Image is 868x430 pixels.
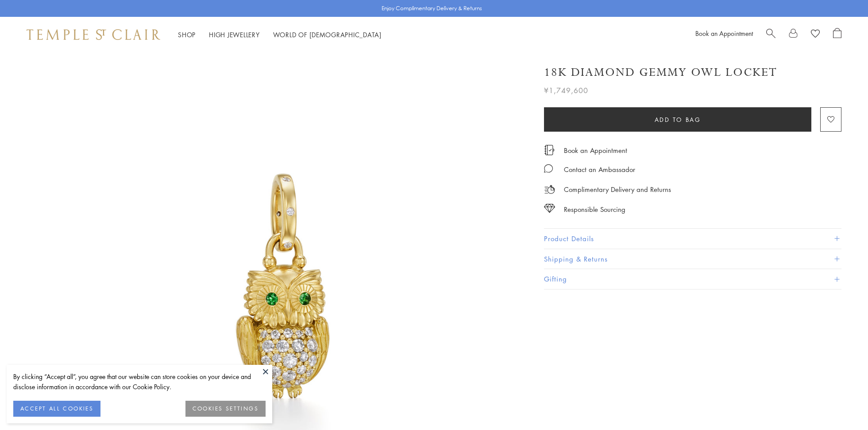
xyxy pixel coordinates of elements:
a: Book an Appointment [695,29,753,38]
h1: 18K Diamond Gemmy Owl Locket [544,65,777,80]
a: View Wishlist [811,28,820,41]
button: Shipping & Returns [544,249,841,269]
button: ACCEPT ALL COOKIES [13,401,100,417]
div: By clicking “Accept all”, you agree that our website can store cookies on your device and disclos... [13,371,266,392]
a: ShopShop [178,30,196,39]
img: icon_sourcing.svg [544,204,555,213]
button: COOKIES SETTINGS [185,401,266,417]
span: ¥1,749,600 [544,85,588,96]
button: Gifting [544,269,841,289]
p: Complimentary Delivery and Returns [564,184,671,195]
button: Product Details [544,229,841,249]
button: Add to bag [544,107,811,132]
a: Book an Appointment [564,145,627,155]
p: Enjoy Complimentary Delivery & Returns [382,4,482,13]
a: Search [766,28,775,41]
img: Temple St. Clair [27,29,160,40]
img: MessageIcon-01_2.svg [544,164,553,173]
iframe: Gorgias live chat messenger [824,388,859,421]
a: World of [DEMOGRAPHIC_DATA]World of [DEMOGRAPHIC_DATA] [273,30,382,39]
img: icon_appointment.svg [544,145,555,155]
a: Open Shopping Bag [833,28,841,41]
nav: Main navigation [178,29,382,40]
div: Responsible Sourcing [564,204,625,215]
div: Contact an Ambassador [564,164,635,175]
img: icon_delivery.svg [544,184,555,195]
a: High JewelleryHigh Jewellery [209,30,260,39]
span: Add to bag [655,115,701,125]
